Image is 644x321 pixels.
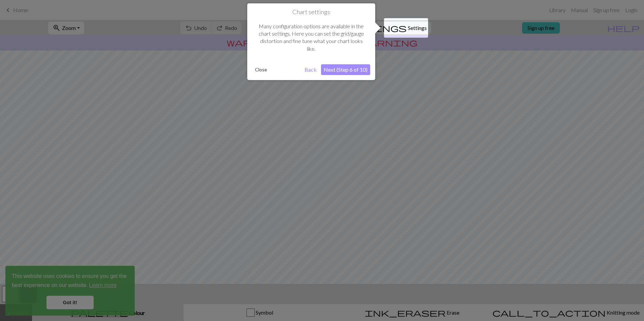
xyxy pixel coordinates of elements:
button: Close [252,65,270,75]
div: Chart settings [247,3,375,80]
h1: Chart settings [252,8,370,16]
button: Next (Step 6 of 10) [321,64,370,75]
button: Back [302,64,319,75]
div: Many configuration options are available in the chart settings. Here you can set the grid/gauge d... [252,16,370,60]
